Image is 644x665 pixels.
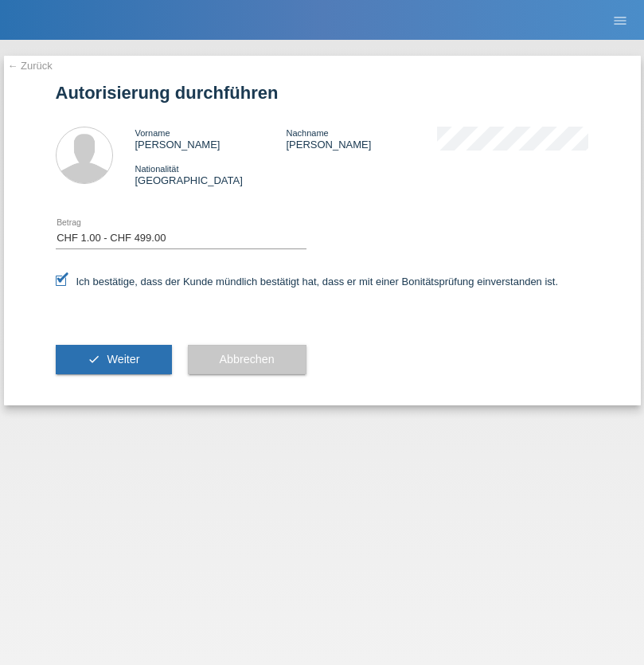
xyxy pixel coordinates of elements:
[220,353,275,366] span: Abbrechen
[56,276,559,288] label: Ich bestätige, dass der Kunde mündlich bestätigt hat, dass er mit einer Bonitätsprüfung einversta...
[286,128,328,138] span: Nachname
[8,60,53,72] a: ← Zurück
[135,164,179,174] span: Nationalität
[56,345,172,375] button: check Weiter
[612,13,628,29] i: menu
[107,353,139,366] span: Weiter
[188,345,306,375] button: Abbrechen
[135,127,287,151] div: [PERSON_NAME]
[135,162,287,186] div: [GEOGRAPHIC_DATA]
[135,128,170,138] span: Vorname
[604,15,636,25] a: menu
[286,127,437,151] div: [PERSON_NAME]
[56,83,589,103] h1: Autorisierung durchführen
[88,353,100,366] i: check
